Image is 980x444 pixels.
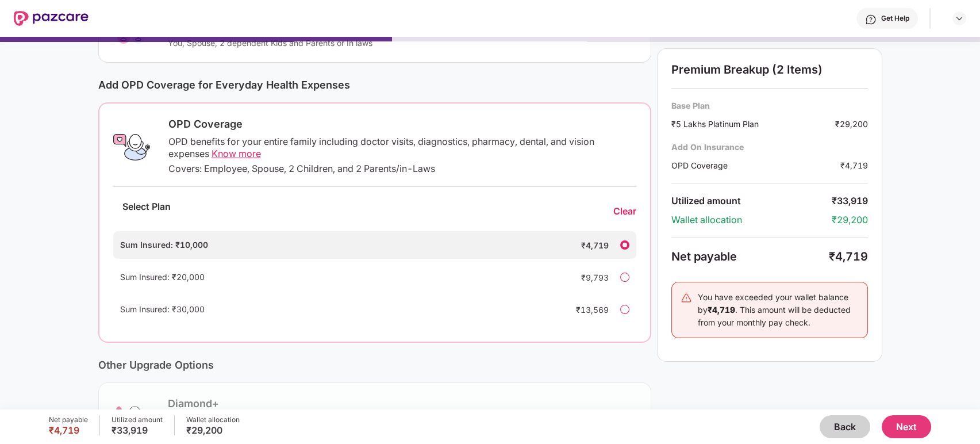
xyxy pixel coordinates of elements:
[865,14,877,25] img: svg+xml;base64,PHN2ZyBpZD0iSGVscC0zMngzMiIgeG1sbnM9Imh0dHA6Ly93d3cudzMub3JnLzIwMDAvc3ZnIiB3aWR0aD...
[112,415,163,424] div: Utilized amount
[98,79,651,91] div: Add OPD Coverage for Everyday Health Expenses
[671,159,840,171] div: OPD Coverage
[840,159,868,171] div: ₹4,719
[14,11,89,26] img: New Pazcare Logo
[49,415,88,424] div: Net payable
[613,205,636,217] div: Clear
[881,14,909,23] div: Get Help
[44,68,103,75] div: Domain Overview
[112,424,163,436] div: ₹33,919
[563,304,609,316] div: ₹13,569
[671,141,868,152] div: Add On Insurance
[18,30,28,39] img: website_grey.svg
[698,291,859,329] div: You have exceeded your wallet balance by . This amount will be deducted from your monthly pay check.
[168,117,636,131] div: OPD Coverage
[563,239,609,251] div: ₹4,719
[671,214,832,226] div: Wallet allocation
[120,240,208,250] span: Sum Insured: ₹10,000
[113,129,150,166] img: OPD Coverage
[671,100,868,111] div: Base Plan
[882,415,931,438] button: Next
[671,195,832,207] div: Utilized amount
[186,424,240,436] div: ₹29,200
[708,305,735,315] b: ₹4,719
[168,37,579,48] div: You, Spouse, 2 dependent Kids and Parents or In laws
[49,424,88,436] div: ₹4,719
[32,18,56,28] div: v 4.0.24
[820,415,870,438] button: Back
[955,14,964,23] img: svg+xml;base64,PHN2ZyBpZD0iRHJvcGRvd24tMzJ4MzIiIHhtbG5zPSJodHRwOi8vd3d3LnczLm9yZy8yMDAwL3N2ZyIgd2...
[98,359,651,371] div: Other Upgrade Options
[168,163,636,175] div: Covers: Employee, Spouse, 2 Children, and 2 Parents/in-Laws
[671,250,829,263] div: Net payable
[832,195,868,207] div: ₹33,919
[114,67,124,76] img: tab_keywords_by_traffic_grey.svg
[30,30,126,39] div: Domain: [DOMAIN_NAME]
[127,68,194,75] div: Keywords by Traffic
[120,272,205,282] span: Sum Insured: ₹20,000
[563,271,609,284] div: ₹9,793
[113,201,180,222] div: Select Plan
[120,304,205,314] span: Sum Insured: ₹30,000
[18,18,28,28] img: logo_orange.svg
[212,148,261,159] span: Know more
[829,250,868,263] div: ₹4,719
[835,118,868,130] div: ₹29,200
[671,118,835,130] div: ₹5 Lakhs Platinum Plan
[671,63,868,76] div: Premium Breakup (2 Items)
[681,292,692,304] img: svg+xml;base64,PHN2ZyB4bWxucz0iaHR0cDovL3d3dy53My5vcmcvMjAwMC9zdmciIHdpZHRoPSIyNCIgaGVpZ2h0PSIyNC...
[31,67,40,76] img: tab_domain_overview_orange.svg
[832,214,868,226] div: ₹29,200
[168,136,636,160] div: OPD benefits for your entire family including doctor visits, diagnostics, pharmacy, dental, and v...
[186,415,240,424] div: Wallet allocation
